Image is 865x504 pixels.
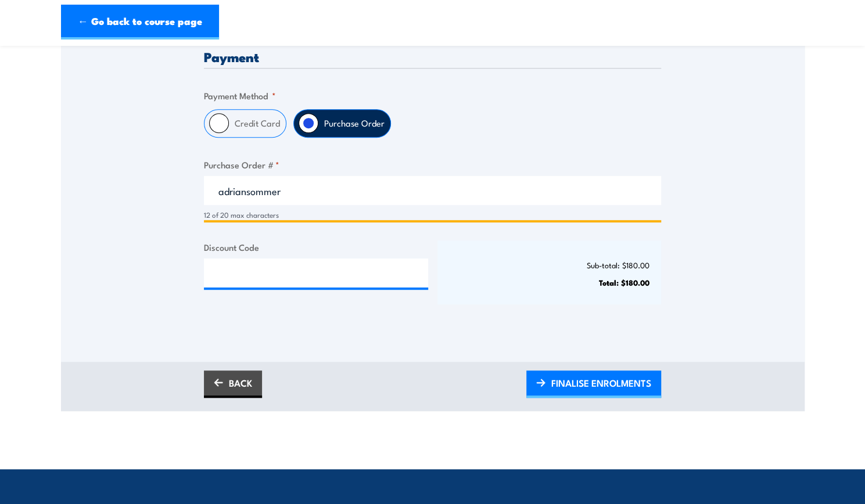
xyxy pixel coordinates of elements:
[204,158,661,171] label: Purchase Order #
[599,276,649,288] strong: Total: $180.00
[318,110,390,137] label: Purchase Order
[204,89,276,102] legend: Payment Method
[204,210,661,221] div: 12 of 20 max characters
[204,370,262,398] a: BACK
[204,240,428,254] label: Discount Code
[551,368,651,398] span: FINALISE ENROLMENTS
[204,50,661,63] h3: Payment
[526,370,661,398] a: FINALISE ENROLMENTS
[449,261,650,269] p: Sub-total: $180.00
[229,110,286,137] label: Credit Card
[61,5,219,39] a: ← Go back to course page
